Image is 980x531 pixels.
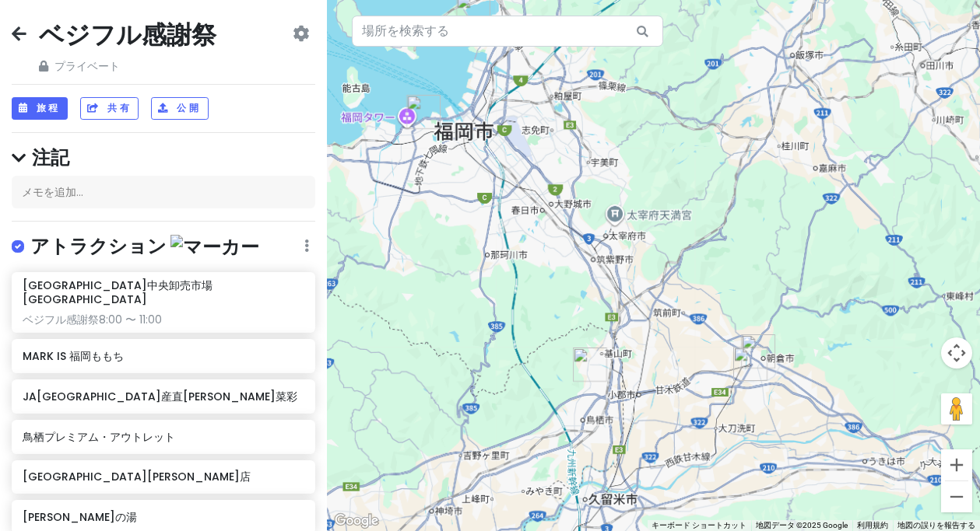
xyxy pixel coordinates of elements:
a: Google マップでこの地域を開きます（新しいウィンドウが開きます） [331,511,382,531]
button: 旅程 [12,97,68,120]
font: 公開 [177,101,201,114]
div: HOTEL AZ 福岡甘木インター店 [733,347,767,381]
font: アトラクション [30,233,167,259]
font: メモを追加... [22,184,83,200]
div: 卑弥呼ロマンの湯 [741,334,775,369]
button: ズームアウト [941,481,972,512]
button: 地図のカメラコントロール [941,337,972,369]
font: 鳥栖プレミアム・アウトレット [23,429,175,445]
img: グーグル [331,511,382,531]
font: 共有 [107,101,132,114]
div: MARK IS 福岡ももち [406,95,441,129]
font: プライベート [54,58,120,74]
font: 利用規約 [857,521,888,529]
font: 注記 [32,145,69,170]
font: ベジフル感謝祭 [39,17,216,52]
a: 地図の誤りを報告する [897,521,975,529]
font: JA[GEOGRAPHIC_DATA]産直[PERSON_NAME]菜彩 [23,389,297,404]
font: 地図データ ©2025 Google [756,521,848,529]
button: 共有 [80,97,139,120]
button: 地図上にペグマンを落として、ストリートビューを開きます [941,393,972,424]
a: 利用規約（新しいタブで開きます） [857,521,888,529]
button: キーボード争奪 [652,520,746,531]
font: ベジフル感謝祭8:00 〜 11:00 [23,312,162,327]
input: 場所を検索する [352,16,663,47]
button: ズームイン [941,449,972,480]
button: 公開 [151,97,208,120]
font: [GEOGRAPHIC_DATA][PERSON_NAME]店 [23,469,251,484]
font: [PERSON_NAME]の湯 [23,509,137,525]
font: 旅程 [37,101,61,114]
font: [GEOGRAPHIC_DATA]中央卸売市場[GEOGRAPHIC_DATA] [23,278,213,307]
div: 鳥栖プレミアム・アウトレット [573,348,607,382]
img: マーカー [170,235,259,259]
font: MARK IS 福岡ももち [23,348,124,364]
